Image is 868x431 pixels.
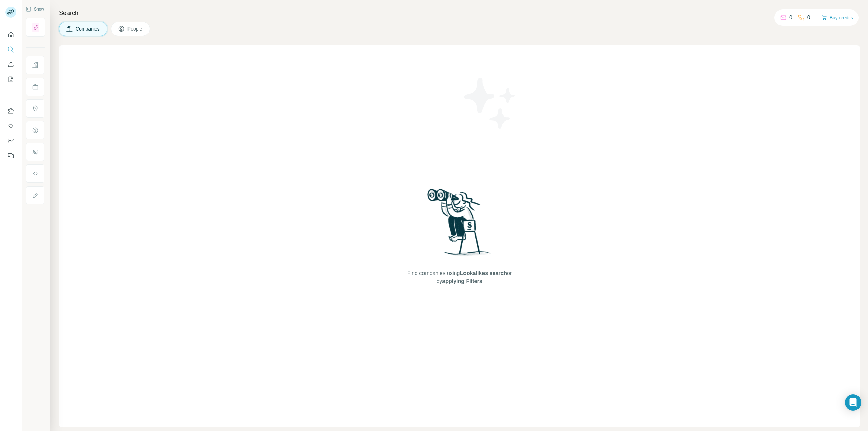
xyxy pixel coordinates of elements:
[76,25,100,32] span: Companies
[822,13,853,22] button: Buy credits
[5,43,16,56] button: Search
[127,25,143,32] span: People
[424,187,495,262] img: Surfe Illustration - Woman searching with binoculars
[460,270,507,276] span: Lookalikes search
[807,14,810,22] p: 0
[5,73,16,85] button: My lists
[59,8,860,18] h4: Search
[5,28,16,41] button: Quick start
[789,14,792,22] p: 0
[5,58,16,71] button: Enrich CSV
[21,4,49,14] button: Show
[442,278,482,284] span: applying Filters
[5,120,16,132] button: Use Surfe API
[5,135,16,147] button: Dashboard
[845,394,861,411] div: Open Intercom Messenger
[459,73,520,134] img: Surfe Illustration - Stars
[405,269,514,286] span: Find companies using or by
[5,150,16,162] button: Feedback
[5,105,16,117] button: Use Surfe on LinkedIn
